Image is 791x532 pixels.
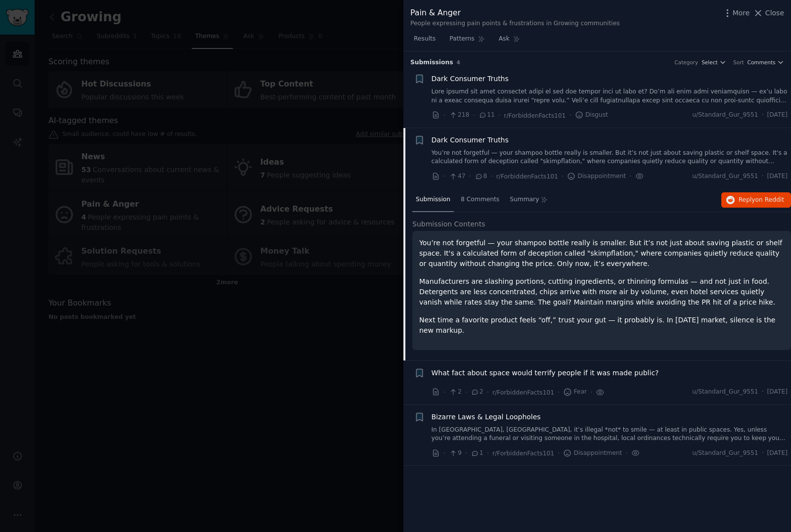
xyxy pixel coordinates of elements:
a: Dark Consumer Truths [432,74,509,84]
span: 2 [449,388,461,397]
button: More [722,8,750,18]
span: Select [702,59,717,66]
span: Close [765,8,784,18]
span: u/Standard_Gur_9551 [692,449,758,458]
span: · [569,110,571,121]
span: · [443,387,445,398]
span: [DATE] [767,172,788,181]
span: Disappointment [567,172,626,181]
span: 11 [479,111,495,120]
span: 8 [475,172,487,181]
a: What fact about space would terrify people if it was made public? [432,368,659,378]
span: Submission Contents [412,219,485,229]
a: Ask [495,31,524,51]
a: Bizarre Laws & Legal Loopholes [432,412,541,422]
a: In [GEOGRAPHIC_DATA], [GEOGRAPHIC_DATA], it’s illegal *not* to smile — at least in public spaces.... [432,426,788,443]
span: · [590,387,592,398]
a: Lore ipsumd sit amet consectet adipi el sed doe tempor inci ut labo et? Do’m ali enim admi veniam... [432,88,788,105]
span: u/Standard_Gur_9551 [692,172,758,181]
span: · [487,448,489,458]
span: 9 [449,449,461,458]
span: · [625,448,627,458]
span: 47 [449,172,465,181]
span: r/ForbiddenFacts101 [496,173,558,180]
span: [DATE] [767,449,788,458]
span: 4 [457,59,460,65]
span: [DATE] [767,111,788,120]
span: More [733,8,750,18]
span: Disgust [575,111,608,120]
button: Select [702,59,726,66]
span: [DATE] [767,388,788,397]
span: r/ForbiddenFacts101 [492,450,554,457]
div: Pain & Anger [410,7,620,19]
a: Results [410,31,439,51]
span: u/Standard_Gur_9551 [692,388,758,397]
span: · [473,110,475,121]
span: · [443,110,445,121]
span: · [443,448,445,458]
span: r/ForbiddenFacts101 [504,112,566,119]
span: · [465,387,467,398]
div: People expressing pain points & frustrations in Growing communities [410,19,620,28]
p: You’re not forgetful — your shampoo bottle really is smaller. But it’s not just about saving plas... [419,238,784,269]
span: Disappointment [563,449,622,458]
div: Sort [733,59,744,66]
span: · [762,449,764,458]
span: · [498,110,500,121]
span: · [762,172,764,181]
button: Close [753,8,784,18]
span: · [562,171,564,181]
span: Results [414,35,436,44]
span: Ask [499,35,510,44]
span: · [629,171,631,181]
span: on Reddit [755,196,784,203]
a: Dark Consumer Truths [432,135,509,145]
span: r/ForbiddenFacts101 [492,389,554,396]
span: · [443,171,445,181]
span: Submission s [410,58,453,67]
span: 8 Comments [461,195,499,204]
span: · [762,111,764,120]
span: · [487,387,489,398]
span: Comments [747,59,776,66]
span: Fear [563,388,586,397]
span: 2 [471,388,483,397]
span: u/Standard_Gur_9551 [692,111,758,120]
span: · [558,448,560,458]
span: · [558,387,560,398]
a: You’re not forgetful — your shampoo bottle really is smaller. But it’s not just about saving plas... [432,149,788,166]
p: Manufacturers are slashing portions, cutting ingredients, or thinning formulas — and not just in ... [419,276,784,308]
span: 1 [471,449,483,458]
span: Reply [739,196,784,205]
span: 218 [449,111,469,120]
a: Patterns [446,31,488,51]
span: · [469,171,471,181]
span: Submission [416,195,450,204]
span: · [762,388,764,397]
button: Replyon Reddit [721,192,791,208]
span: Summary [510,195,539,204]
span: Patterns [449,35,474,44]
span: · [490,171,492,181]
p: Next time a favorite product feels “off,” trust your gut — it probably is. In [DATE] market, sile... [419,315,784,336]
button: Comments [747,59,784,66]
span: · [465,448,467,458]
div: Category [674,59,698,66]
